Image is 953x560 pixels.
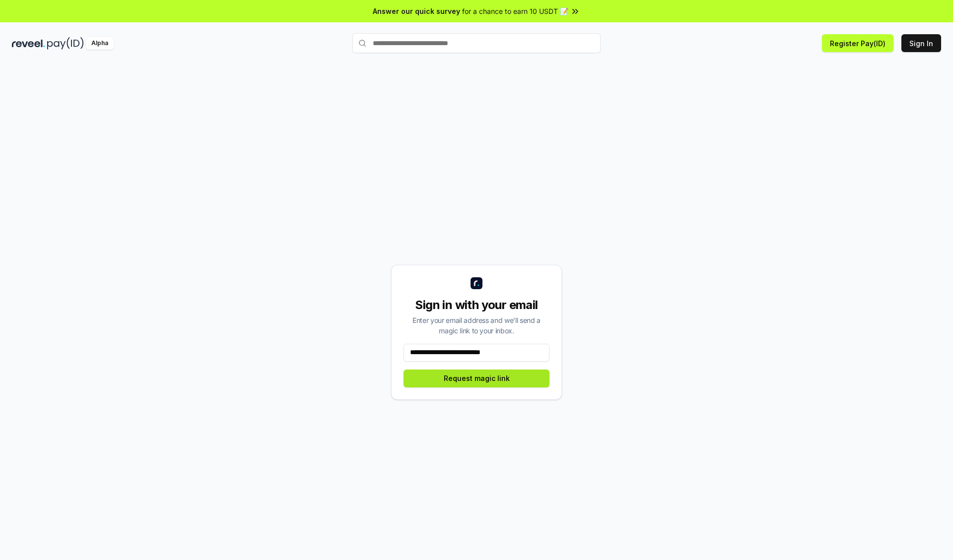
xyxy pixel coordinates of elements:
button: Request magic link [404,370,549,387]
span: Answer our quick survey [373,6,460,16]
button: Sign In [901,34,941,52]
img: logo_small [471,277,482,289]
img: pay_id [47,37,84,50]
span: for a chance to earn 10 USDT 📝 [462,6,568,16]
img: reveel_dark [12,37,45,50]
button: Register Pay(ID) [822,34,893,52]
div: Sign in with your email [404,297,549,313]
div: Alpha [86,37,114,50]
div: Enter your email address and we’ll send a magic link to your inbox. [404,315,549,336]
